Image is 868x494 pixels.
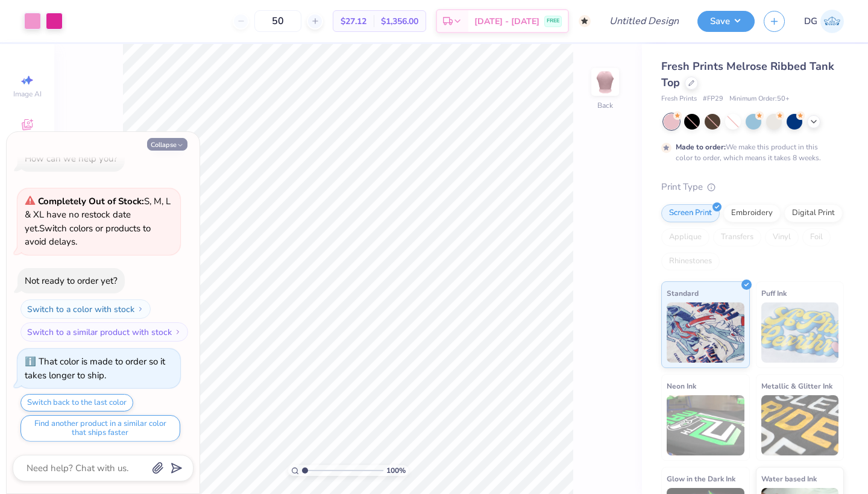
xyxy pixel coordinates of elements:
span: # FP29 [703,94,723,104]
button: Find another product in a similar color that ships faster [20,415,180,442]
span: Image AI [13,89,42,99]
div: Embroidery [723,204,781,222]
div: Applique [661,228,709,246]
button: Collapse [147,138,187,151]
span: FREE [547,17,559,25]
div: How can we help you? [25,152,118,164]
strong: Made to order: [676,142,726,152]
img: Metallic & Glitter Ink [761,395,839,455]
span: $1,356.00 [381,15,418,28]
span: DG [804,14,817,28]
div: Screen Print [661,204,720,222]
div: Back [597,100,613,111]
span: Metallic & Glitter Ink [761,380,832,392]
span: Fresh Prints [661,94,697,104]
a: DG [804,10,844,33]
input: Untitled Design [600,9,688,33]
span: Neon Ink [667,380,696,392]
span: 100 % [386,465,406,476]
img: Switch to a similar product with stock [174,328,181,336]
div: Rhinestones [661,252,720,270]
div: Transfers [713,228,761,246]
div: We make this product in this color to order, which means it takes 8 weeks. [676,142,824,163]
span: Puff Ink [761,287,787,299]
button: Switch to a similar product with stock [20,322,188,342]
span: S, M, L & XL have no restock date yet. Switch colors or products to avoid delays. [25,195,171,248]
span: Standard [667,287,699,299]
span: Minimum Order: 50 + [729,94,790,104]
img: Desiree Genao [820,10,844,33]
button: Switch back to the last color [20,394,133,411]
span: Glow in the Dark Ink [667,472,735,485]
div: Print Type [661,180,844,194]
span: $27.12 [341,15,366,28]
span: [DATE] - [DATE] [474,15,539,28]
button: Switch to a color with stock [20,299,151,319]
div: Foil [802,228,831,246]
img: Back [593,70,617,94]
span: Fresh Prints Melrose Ribbed Tank Top [661,59,834,90]
div: Digital Print [784,204,843,222]
strong: Completely Out of Stock: [38,195,144,207]
div: That color is made to order so it takes longer to ship. [25,355,165,381]
div: Vinyl [765,228,799,246]
img: Switch to a color with stock [137,305,144,313]
img: Puff Ink [761,302,839,363]
span: Water based Ink [761,472,817,485]
div: Not ready to order yet? [25,275,118,287]
button: Save [697,11,755,32]
input: – – [254,10,301,32]
img: Neon Ink [667,395,744,455]
img: Standard [667,302,744,363]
